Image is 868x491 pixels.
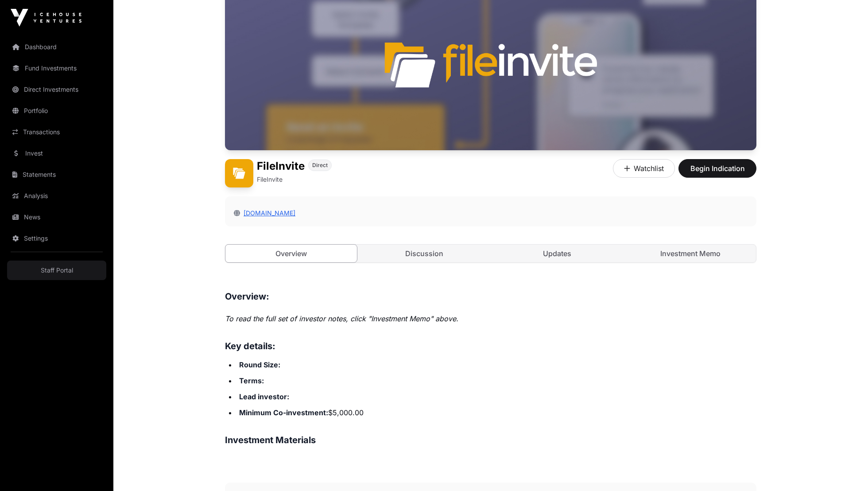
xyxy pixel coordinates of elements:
button: Watchlist [613,159,675,178]
span: Direct [312,162,328,169]
a: Updates [492,245,623,262]
a: Transactions [7,122,106,142]
img: FileInvite [225,159,253,187]
strong: Minimum Co-investment: [239,408,328,417]
a: Discussion [359,245,490,262]
nav: Tabs [225,245,756,262]
a: Investment Memo [625,245,756,262]
a: [DOMAIN_NAME] [240,209,295,217]
strong: Lead investor [239,392,287,401]
img: Icehouse Ventures Logo [11,9,81,27]
a: Portfolio [7,101,106,121]
a: Statements [7,165,106,184]
a: Direct Investments [7,80,106,99]
a: Invest [7,144,106,163]
span: Begin Indication [690,163,745,174]
h3: Overview: [225,289,756,304]
a: Staff Portal [7,261,106,280]
h1: FileInvite [257,159,305,173]
a: News [7,207,106,227]
button: Begin Indication [678,159,756,178]
a: Analysis [7,186,106,206]
a: Settings [7,229,106,248]
strong: Round Size: [239,360,280,369]
h3: Key details: [225,339,756,353]
em: To read the full set of investor notes, click "Investment Memo" above. [225,314,458,323]
p: FileInvite [257,175,283,184]
strong: Terms: [239,376,264,385]
a: Begin Indication [678,168,756,177]
a: Fund Investments [7,58,106,78]
h3: Investment Materials [225,433,756,447]
strong: : [287,392,289,401]
iframe: Chat Widget [824,448,868,491]
a: Dashboard [7,37,106,57]
li: $5,000.00 [236,406,756,419]
a: Overview [225,244,357,263]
